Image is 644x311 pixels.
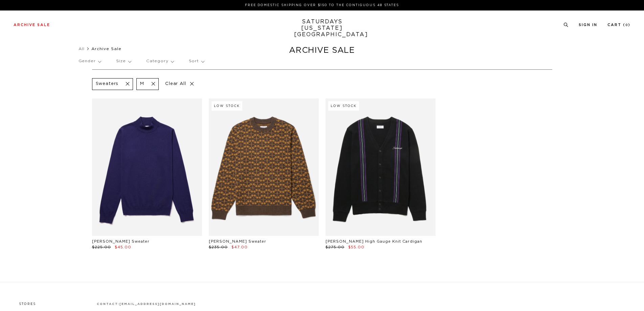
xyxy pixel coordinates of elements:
[348,245,364,249] span: $55.00
[326,240,422,243] a: [PERSON_NAME] High Gauge Knit Cardigan
[328,101,359,111] div: Low Stock
[97,303,120,306] strong: contact:
[625,24,628,27] small: 0
[19,303,36,306] a: Stores
[140,81,144,87] p: M
[92,245,111,249] span: $225.00
[96,81,119,87] p: Sweaters
[91,47,121,51] span: Archive Sale
[607,23,630,27] a: Cart (0)
[579,23,597,27] a: Sign In
[326,245,345,249] span: $275.00
[189,53,204,69] p: Sort
[79,53,101,69] p: Gender
[209,240,266,243] a: [PERSON_NAME] Sweater
[92,240,150,243] a: [PERSON_NAME] Sweater
[294,19,350,38] a: SATURDAYS[US_STATE][GEOGRAPHIC_DATA]
[209,245,228,249] span: $235.00
[146,53,174,69] p: Category
[14,23,50,27] a: Archive Sale
[231,245,248,249] span: $47.00
[212,101,242,111] div: Low Stock
[115,245,131,249] span: $45.00
[16,3,628,8] p: FREE DOMESTIC SHIPPING OVER $150 TO THE CONTIGUOUS 48 STATES
[162,78,197,90] p: Clear All
[79,47,85,51] a: All
[119,303,196,306] a: [EMAIL_ADDRESS][DOMAIN_NAME]
[116,53,131,69] p: Size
